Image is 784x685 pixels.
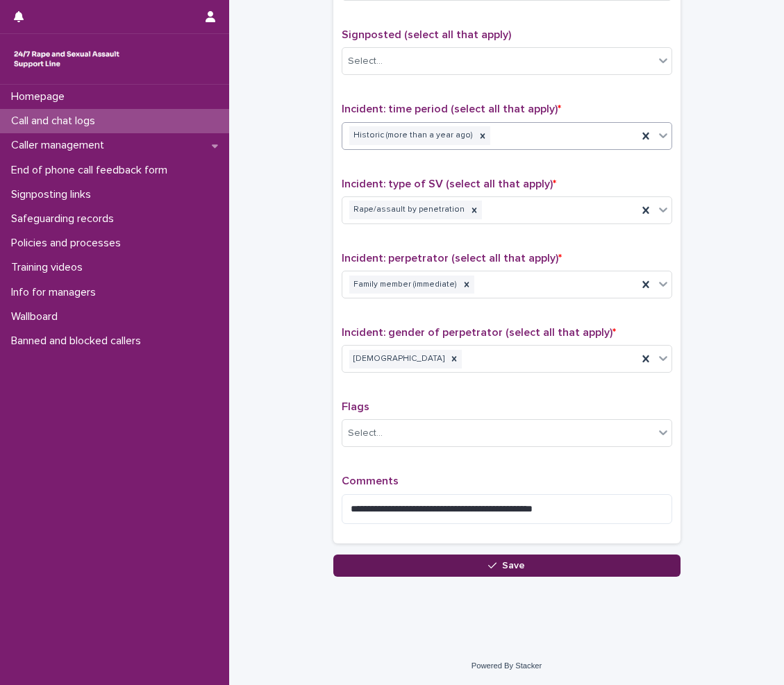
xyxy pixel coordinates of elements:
[349,276,459,294] div: Family member (immediate)
[6,139,115,152] p: Caller management
[6,237,132,250] p: Policies and processes
[6,188,102,201] p: Signposting links
[6,115,106,128] p: Call and chat logs
[348,54,383,69] div: Select...
[342,475,399,487] span: Comments
[6,212,125,226] p: Safeguarding records
[6,164,178,177] p: End of phone call feedback form
[6,90,76,103] p: Homepage
[6,335,152,348] p: Banned and blocked callers
[502,561,525,570] span: Save
[333,555,681,577] button: Save
[349,201,467,219] div: Rape/assault by penetration
[348,426,383,441] div: Select...
[342,253,562,264] span: Incident: perpetrator (select all that apply)
[342,103,561,115] span: Incident: time period (select all that apply)
[472,661,542,670] a: Powered By Stacker
[11,45,122,73] img: rhQMoQhaT3yELyF149Cw
[342,178,556,189] span: Incident: type of SV (select all that apply)
[342,401,369,412] span: Flags
[349,350,447,369] div: [DEMOGRAPHIC_DATA]
[342,327,616,338] span: Incident: gender of perpetrator (select all that apply)
[6,286,107,299] p: Info for managers
[349,126,475,145] div: Historic (more than a year ago)
[342,29,511,40] span: Signposted (select all that apply)
[6,261,94,274] p: Training videos
[6,310,69,323] p: Wallboard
